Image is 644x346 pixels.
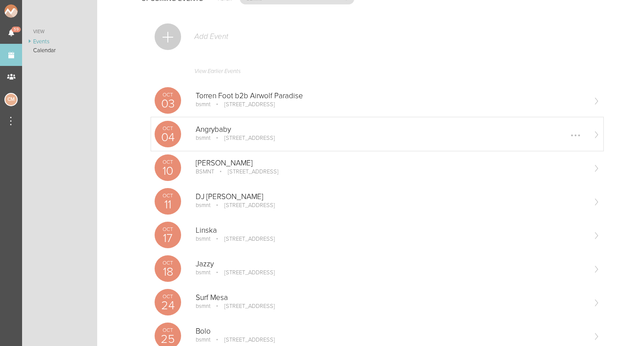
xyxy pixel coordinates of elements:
[193,32,228,41] p: Add Event
[212,303,275,310] p: [STREET_ADDRESS]
[4,93,18,106] div: Charlie McGinley
[212,336,275,343] p: [STREET_ADDRESS]
[196,235,211,242] p: bsmnt
[22,37,97,46] a: Events
[196,202,211,209] p: bsmnt
[196,260,586,269] p: Jazzy
[4,4,54,18] img: NOMAD
[212,235,275,242] p: [STREET_ADDRESS]
[155,300,181,311] p: 24
[155,159,181,165] p: Oct
[196,269,211,276] p: bsmnt
[196,125,586,134] p: Angrybaby
[212,135,275,142] p: [STREET_ADDRESS]
[212,269,275,276] p: [STREET_ADDRESS]
[196,168,214,175] p: BSMNT
[155,193,181,198] p: Oct
[212,101,275,108] p: [STREET_ADDRESS]
[155,98,181,110] p: 03
[155,92,181,97] p: Oct
[155,333,181,345] p: 25
[196,135,211,142] p: bsmnt
[11,27,21,32] span: 59
[155,199,181,211] p: 11
[196,293,586,302] p: Surf Mesa
[196,303,211,310] p: bsmnt
[155,327,181,333] p: Oct
[155,165,181,177] p: 10
[196,92,586,100] p: Torren Foot b2b Airwolf Paradise
[196,192,586,201] p: DJ [PERSON_NAME]
[196,327,586,336] p: Bolo
[196,159,586,168] p: [PERSON_NAME]
[196,101,211,108] p: bsmnt
[155,126,181,131] p: Oct
[155,260,181,265] p: Oct
[155,266,181,278] p: 18
[216,168,278,175] p: [STREET_ADDRESS]
[155,227,181,232] p: Oct
[196,226,586,235] p: Linska
[22,46,97,55] a: Calendar
[155,63,600,84] a: View Earlier Events
[196,336,211,343] p: bsmnt
[155,232,181,244] p: 17
[155,131,181,143] p: 04
[22,27,97,37] a: View
[212,202,275,209] p: [STREET_ADDRESS]
[155,294,181,299] p: Oct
